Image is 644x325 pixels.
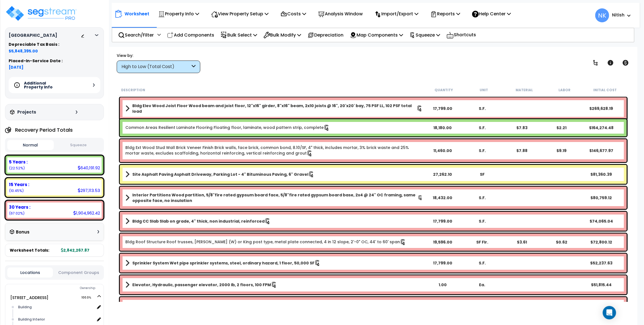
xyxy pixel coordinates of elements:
p: Import/Export [375,10,418,18]
p: Analysis Window [318,10,363,18]
div: S.F. [462,148,502,153]
p: Worksheet [125,10,149,18]
small: Unit [480,88,488,92]
b: Elevator, Hydraulic, passenger elevator, 2000 lb, 2 floors, 100 FPM [132,282,271,288]
img: logo_pro_r.png [5,5,77,22]
div: 18,180.00 [423,125,462,131]
div: View by: [117,53,200,58]
button: Component Groups [56,269,101,276]
span: Worksheet Totals: [10,247,49,253]
div: $72,800.12 [581,239,621,245]
span: 100.0% [82,294,96,301]
div: $74,065.04 [581,218,621,224]
div: Ea. [462,282,502,288]
div: Depreciation [304,28,347,42]
div: 27,262.10 [423,172,462,177]
div: Shortcuts [443,28,479,42]
p: Search/Filter [118,31,154,39]
div: $51,815.44 [581,282,621,288]
p: Bulk Modify [264,31,301,39]
button: Locations [7,268,53,278]
small: (67.02%) [9,211,25,216]
div: 17,799.00 [423,106,462,111]
p: View Property Setup [211,10,269,18]
div: 11,460.00 [423,148,462,153]
div: $146,677.97 [581,148,621,153]
h3: Projects [17,109,36,115]
div: $7.88 [502,148,541,153]
b: Bldg Elev Wood Joist Floor Wood beam and joist floor, 12"x16" girder, 8"x16" beam, 2x10 joists @ ... [132,103,417,114]
div: 18,432.00 [423,195,462,201]
div: SF [462,172,502,177]
button: Squeeze [55,140,102,150]
small: Initial Cost [593,88,617,92]
h4: Recovery Period Totals [15,127,73,133]
p: Shortcuts [447,31,476,39]
button: Normal [7,140,54,150]
a: Individual Item [125,239,406,245]
b: Bldg CC Slab Slab on grade, 4" thick, non industrial, reinforced [132,218,265,224]
small: Description [121,88,145,92]
p: Map Components [350,31,403,39]
p: Add Components [167,31,214,39]
div: $2.21 [542,125,581,131]
p: Squeeze [409,31,440,39]
div: Ownership [16,285,104,292]
div: 19,596.00 [423,239,462,245]
b: Site Asphalt Paving Asphalt Driveway, Parking Lot - 4" Bituminous Paving, 6" Gravel [132,172,308,177]
small: (22.52%) [9,166,25,170]
div: SF Flr. [462,239,502,245]
p: Costs [280,10,306,18]
h5: Placed-In-Service Date : [9,59,100,63]
p: Bulk Select [221,31,257,39]
a: Assembly Title [125,170,423,178]
div: 297,113.53 [78,187,100,193]
h3: Bonus [16,230,30,235]
div: 17,799.00 [423,218,462,224]
a: Assembly Title [125,103,423,114]
b: 30 Years : [9,204,30,210]
div: $7.83 [502,125,541,131]
div: $52,237.63 [581,260,621,266]
div: S.F. [462,195,502,201]
a: Assembly Title [125,217,423,225]
div: 1.00 [423,282,462,288]
h3: [GEOGRAPHIC_DATA] [9,33,57,38]
div: $80,759.12 [581,195,621,201]
p: Depreciation [308,31,343,39]
div: High to Low (Total Cost) [121,64,190,70]
p: Help Center [472,10,511,18]
a: Assembly Title [125,281,423,289]
div: $81,360.39 [581,172,621,177]
b: Sprinkler System Wet pipe sprinkler systems, steel, ordinary hazard, 1 floor, 50,000 SF [132,260,314,266]
div: Open Intercom Messenger [603,306,616,319]
p: Property Info [158,10,199,18]
span: [DATE] [9,64,100,70]
a: Individual Item [125,125,330,131]
div: S.F. [462,125,502,131]
div: $3.61 [502,239,541,245]
p: Reports [430,10,460,18]
span: NK [595,8,609,22]
b: 5 Years : [9,159,28,165]
b: Interior Partitions Wood partition, 5/8"fire rated gypsum board face, 5/8"fire rated gypsum board... [132,192,418,203]
div: 17,799.00 [423,260,462,266]
a: Individual Item [125,145,423,157]
b: 15 Years : [9,182,29,187]
a: [STREET_ADDRESS] 100.0% [10,295,48,300]
div: 640,191.92 [78,165,100,171]
h5: Additional Property Info [24,81,63,89]
small: Quantity [435,88,453,92]
b: 2,842,267.87 [61,247,89,253]
div: 1,904,962.42 [73,210,100,216]
div: $0.62 [542,239,581,245]
div: S.F. [462,218,502,224]
div: Add Components [164,28,217,42]
h5: Depreciable Tax Basis : [9,42,100,47]
div: Building Interior [17,316,95,323]
div: Building [17,304,95,310]
div: $9.19 [542,148,581,153]
div: $164,274.48 [581,125,621,131]
div: $269,628.19 [581,106,621,111]
div: S.F. [462,260,502,266]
